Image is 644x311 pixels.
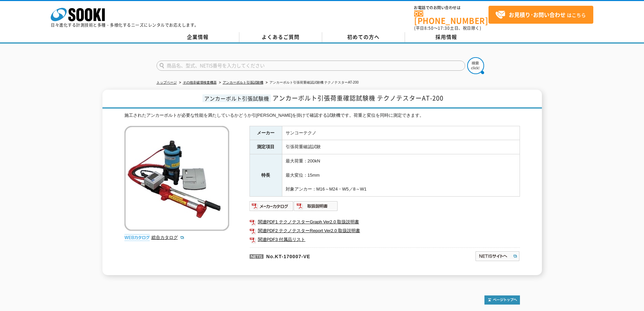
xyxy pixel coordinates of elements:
a: 初めての方へ [322,32,405,42]
a: 取扱説明書 [294,205,338,210]
td: サンコーテクノ [282,126,520,140]
a: 関連PDF1 テクノテスターGraph Ver2.0 取扱説明書 [249,218,520,226]
td: 最大荷重：200kN 最大変位：15mm 対象アンカー：M16～M24・W5／8～W1 [282,154,520,197]
a: 関連PDF2 テクノテスターReport Ver2.0 取扱説明書 [249,226,520,235]
span: お電話でのお問い合わせは [414,6,488,10]
input: 商品名、型式、NETIS番号を入力してください [157,61,465,71]
span: アンカーボルト引張荷重確認試験機 テクノテスターAT-200 [272,93,444,103]
img: アンカーボルト引張荷重確認試験機 テクノテスターAT-200 [124,126,229,231]
a: その他非破壊検査機器 [183,81,217,84]
p: 日々進化する計測技術と多種・多様化するニーズにレンタルでお応えします。 [51,23,199,27]
th: 測定項目 [249,140,282,154]
img: トップページへ [484,295,520,305]
strong: お見積り･お問い合わせ [509,10,566,19]
a: 関連PDF3 付属品リスト [249,235,520,244]
a: アンカーボルト引張試験機 [223,81,263,84]
img: btn_search.png [467,57,484,74]
a: お見積り･お問い合わせはこちら [488,6,593,24]
a: トップページ [157,81,177,84]
td: 引張荷重確認試験 [282,140,520,154]
th: メーカー [249,126,282,140]
span: (平日 ～ 土日、祝日除く) [414,25,481,31]
li: アンカーボルト引張荷重確認試験機 テクノテスターAT-200 [264,79,359,86]
span: 17:30 [438,25,450,31]
span: 初めての方へ [347,33,380,41]
img: メーカーカタログ [249,201,294,212]
span: 8:50 [424,25,434,31]
p: No.KT-170007-VE [249,247,410,264]
a: 企業情報 [157,32,239,42]
img: NETISサイトへ [475,251,520,262]
img: webカタログ [124,234,150,241]
a: 採用情報 [405,32,488,42]
img: 取扱説明書 [294,201,338,212]
th: 特長 [249,154,282,197]
a: よくあるご質問 [239,32,322,42]
div: 施工されたアンカーボルトが必要な性能を満たしているかどうか引[PERSON_NAME]を掛けて確認する試験機です。荷重と変位を同時に測定できます。 [124,112,520,119]
a: メーカーカタログ [249,205,294,210]
a: [PHONE_NUMBER] [414,10,488,24]
span: アンカーボルト引張試験機 [202,94,271,102]
a: 総合カタログ [151,235,185,240]
span: はこちら [495,10,586,20]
